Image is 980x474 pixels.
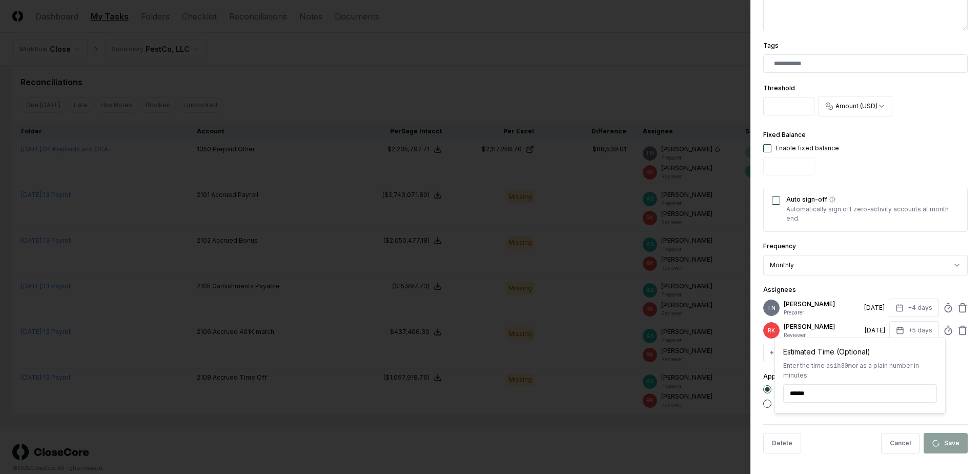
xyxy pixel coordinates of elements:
[775,144,839,153] div: Enable fixed balance
[864,303,885,312] div: [DATE]
[889,321,939,340] button: +5 days
[784,331,861,339] p: Reviewer
[783,346,937,357] div: Estimated Time (Optional)
[763,344,808,362] button: +Preparer
[763,433,801,453] button: Delete
[786,205,959,223] p: Automatically sign off zero-activity accounts at month end.
[865,326,885,335] div: [DATE]
[763,242,796,250] label: Frequency
[786,196,959,203] label: Auto sign-off
[784,309,860,317] p: Preparer
[881,433,920,453] button: Cancel
[783,361,937,380] div: Enter the time as or as a plain number in minutes.
[763,372,789,380] label: Apply to
[767,304,775,312] span: TN
[763,84,795,92] label: Threshold
[763,42,779,49] label: Tags
[784,300,860,309] p: [PERSON_NAME]
[763,131,806,139] label: Fixed Balance
[784,322,861,331] p: [PERSON_NAME]
[829,196,835,203] button: Auto sign-off
[763,286,796,293] label: Assignees
[833,363,852,370] span: 1h30m
[889,299,939,317] button: +4 days
[768,327,775,334] span: RK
